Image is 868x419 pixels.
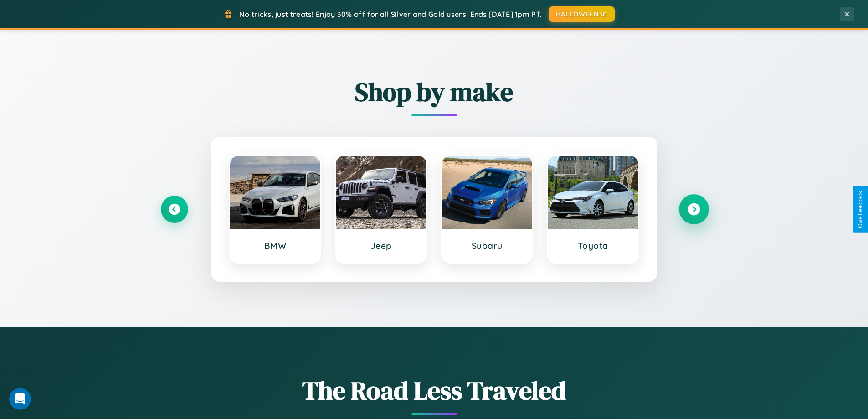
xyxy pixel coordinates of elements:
h3: Toyota [557,240,629,251]
button: HALLOWEEN30 [549,6,615,22]
div: Give Feedback [857,191,863,228]
h2: Shop by make [161,74,708,109]
h1: The Road Less Traveled [161,373,708,408]
h3: BMW [239,240,312,251]
h3: Jeep [345,240,417,251]
iframe: Intercom live chat [9,388,31,410]
span: No tricks, just treats! Enjoy 30% off for all Silver and Gold users! Ends [DATE] 1pm PT. [239,10,542,19]
h3: Subaru [451,240,524,251]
